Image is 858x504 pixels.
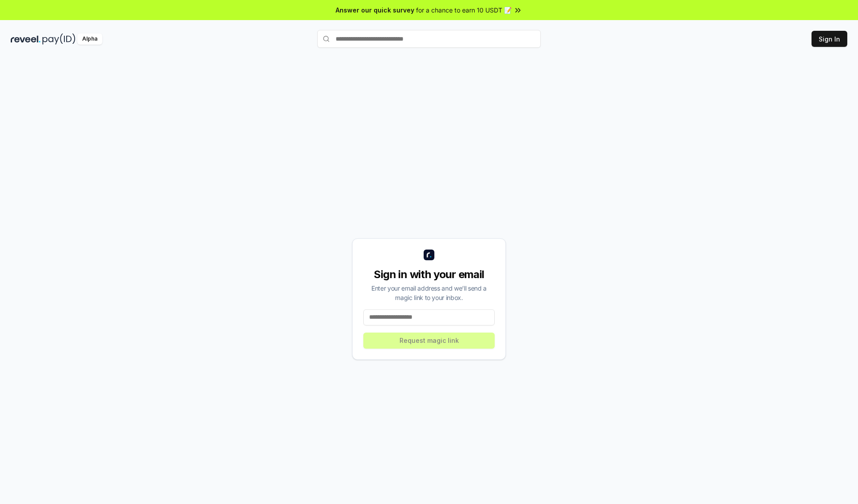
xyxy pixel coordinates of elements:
span: for a chance to earn 10 USDT 📝 [416,5,512,15]
div: Enter your email address and we’ll send a magic link to your inbox. [363,283,495,302]
button: Sign In [812,31,847,47]
img: pay_id [42,33,76,45]
div: Sign in with your email [363,267,495,282]
img: reveel_dark [11,33,41,45]
div: Alpha [77,33,102,45]
span: Answer our quick survey [336,5,414,15]
img: logo_small [424,250,434,260]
